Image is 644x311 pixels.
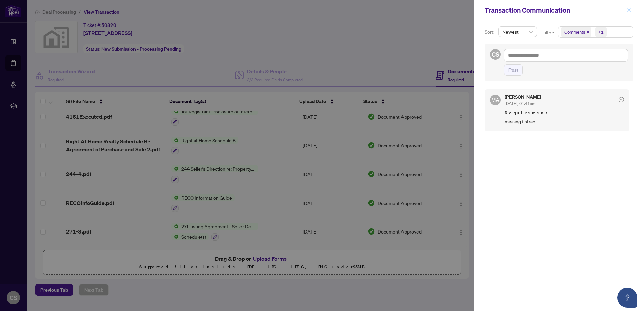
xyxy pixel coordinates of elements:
[505,95,541,99] h5: [PERSON_NAME]
[561,27,591,37] span: Comments
[505,101,535,106] span: [DATE], 01:41pm
[598,29,604,35] div: +1
[491,96,499,104] span: MA
[502,27,533,37] span: Newest
[492,50,499,59] span: CS
[485,28,496,36] p: Sort:
[586,30,590,34] span: close
[617,288,637,308] button: Open asap
[505,118,624,125] span: missing fintrac
[619,97,624,102] span: check-circle
[542,29,555,36] p: Filter:
[505,110,624,116] span: Requirement
[504,64,523,76] button: Post
[485,5,625,15] div: Transaction Communication
[564,29,585,35] span: Comments
[627,8,631,13] span: close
